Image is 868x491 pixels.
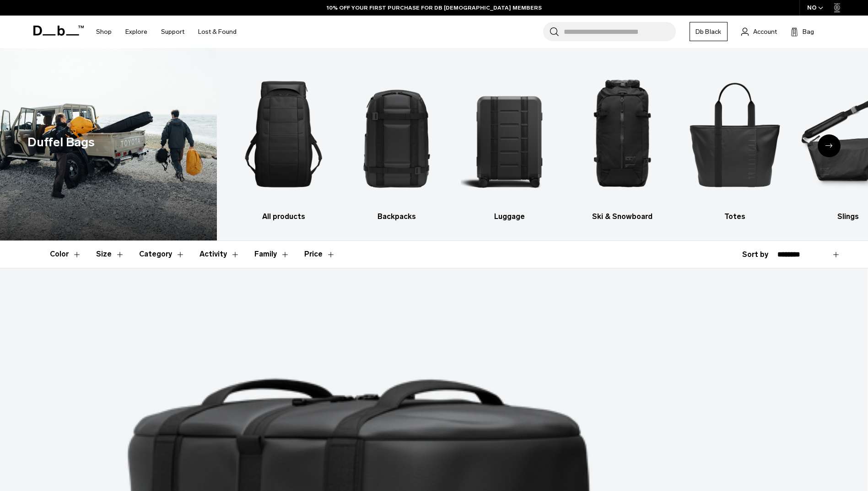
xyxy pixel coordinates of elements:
a: Db Black [690,22,728,41]
img: Db [461,62,558,207]
a: Db All products [235,62,332,222]
span: Bag [803,27,814,37]
a: Support [161,16,184,48]
button: Toggle Filter [139,241,185,267]
a: 10% OFF YOUR FIRST PURCHASE FOR DB [DEMOGRAPHIC_DATA] MEMBERS [327,4,542,12]
span: Account [753,27,777,37]
a: Account [741,26,777,37]
h1: Duffel Bags [27,133,95,152]
li: 3 / 10 [461,62,558,222]
img: Db [235,62,332,207]
nav: Main Navigation [89,16,243,48]
h3: Ski & Snowboard [574,211,671,222]
a: Lost & Found [198,16,237,48]
a: Db Ski & Snowboard [574,62,671,222]
img: Db [348,62,445,207]
button: Toggle Price [304,241,335,267]
h3: All products [235,211,332,222]
h3: Backpacks [348,211,445,222]
div: Next slide [818,134,841,157]
a: Db Luggage [461,62,558,222]
h3: Totes [687,211,784,222]
li: 2 / 10 [348,62,445,222]
button: Toggle Filter [254,241,290,267]
button: Toggle Filter [96,241,124,267]
button: Bag [791,26,814,37]
button: Toggle Filter [199,241,240,267]
a: Db Totes [687,62,784,222]
a: Db Backpacks [348,62,445,222]
button: Toggle Filter [50,241,81,267]
h3: Luggage [461,211,558,222]
a: Shop [96,16,112,48]
li: 5 / 10 [687,62,784,222]
img: Db [574,62,671,207]
img: Db [687,62,784,207]
li: 4 / 10 [574,62,671,222]
a: Explore [125,16,147,48]
li: 1 / 10 [235,62,332,222]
